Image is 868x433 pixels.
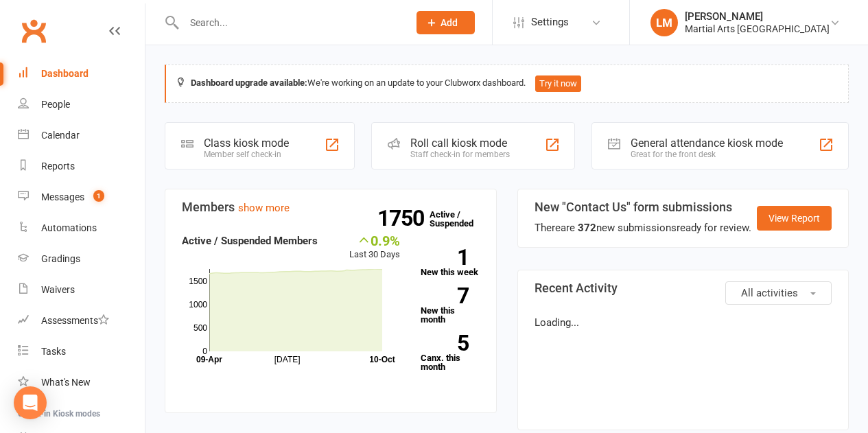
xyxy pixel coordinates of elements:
[741,287,798,299] span: All activities
[535,281,832,295] h3: Recent Activity
[578,222,596,234] strong: 372
[41,315,109,326] div: Assessments
[182,200,480,214] h3: Members
[757,206,832,231] a: View Report
[18,336,145,367] a: Tasks
[685,10,830,23] div: [PERSON_NAME]
[41,191,84,202] div: Messages
[41,253,80,264] div: Gradings
[182,235,318,247] strong: Active / Suspended Members
[535,75,581,92] button: Try it now
[14,386,47,419] div: Open Intercom Messenger
[41,68,89,79] div: Dashboard
[18,305,145,336] a: Assessments
[18,182,145,213] a: Messages 1
[650,9,678,36] div: LM
[18,244,145,274] a: Gradings
[441,17,458,28] span: Add
[41,284,75,295] div: Waivers
[41,161,75,172] div: Reports
[535,220,751,236] div: There are new submissions ready for review.
[41,377,91,388] div: What's New
[410,137,510,150] div: Roll call kiosk mode
[18,89,145,120] a: People
[349,233,400,262] div: Last 30 Days
[535,314,832,331] p: Loading...
[349,233,400,248] div: 0.9%
[725,281,832,305] button: All activities
[685,23,830,35] div: Martial Arts [GEOGRAPHIC_DATA]
[93,190,104,202] span: 1
[180,13,399,32] input: Search...
[421,288,480,324] a: 7New this month
[18,58,145,89] a: Dashboard
[18,151,145,182] a: Reports
[204,150,289,159] div: Member self check-in
[531,7,569,38] span: Settings
[421,335,480,371] a: 5Canx. this month
[41,130,80,141] div: Calendar
[421,333,469,353] strong: 5
[16,14,51,48] a: Clubworx
[377,208,430,229] strong: 1750
[421,247,469,268] strong: 1
[535,200,751,214] h3: New "Contact Us" form submissions
[41,99,70,110] div: People
[631,150,783,159] div: Great for the front desk
[18,367,145,398] a: What's New
[191,78,307,88] strong: Dashboard upgrade available:
[430,200,490,238] a: 1750Active / Suspended
[165,65,849,103] div: We're working on an update to your Clubworx dashboard.
[204,137,289,150] div: Class kiosk mode
[18,120,145,151] a: Calendar
[410,150,510,159] div: Staff check-in for members
[18,274,145,305] a: Waivers
[631,137,783,150] div: General attendance kiosk mode
[417,11,475,34] button: Add
[421,249,480,277] a: 1New this week
[238,202,290,214] a: show more
[18,213,145,244] a: Automations
[41,222,97,233] div: Automations
[41,346,66,357] div: Tasks
[421,285,469,306] strong: 7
